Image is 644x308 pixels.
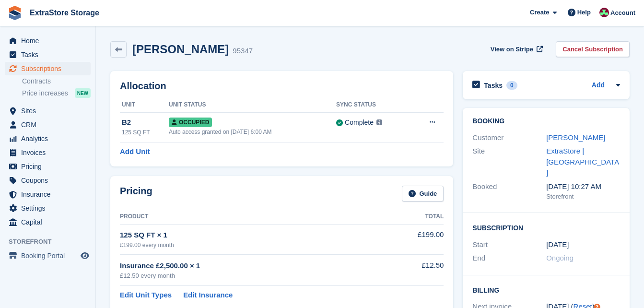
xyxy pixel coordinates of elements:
[5,201,91,215] a: menu
[26,5,103,21] a: ExtraStore Storage
[472,132,546,143] div: Customer
[21,215,79,229] span: Capital
[402,186,444,201] a: Guide
[472,285,620,295] h2: Billing
[5,188,91,201] a: menu
[5,215,91,229] a: menu
[336,97,411,113] th: Sync Status
[22,89,68,98] span: Price increases
[120,186,152,201] h2: Pricing
[120,230,383,241] div: 125 SQ FT × 1
[5,146,91,159] a: menu
[472,253,546,264] div: End
[75,88,91,98] div: NEW
[5,104,91,118] a: menu
[22,88,91,98] a: Price increases NEW
[21,174,79,187] span: Coupons
[122,117,169,128] div: B2
[530,8,549,17] span: Create
[5,62,91,75] a: menu
[5,160,91,173] a: menu
[21,132,79,145] span: Analytics
[5,48,91,61] a: menu
[120,271,383,281] div: £12.50 every month
[21,104,79,118] span: Sites
[506,81,517,90] div: 0
[22,77,91,86] a: Contracts
[183,290,233,301] a: Edit Insurance
[546,239,569,250] time: 2025-07-17 23:00:00 UTC
[120,146,150,157] a: Add Unit
[472,118,620,125] h2: Booking
[21,118,79,131] span: CRM
[472,146,546,178] div: Site
[610,8,635,18] span: Account
[556,41,630,57] a: Cancel Subscription
[599,8,609,17] img: Chelsea Parker
[577,8,591,17] span: Help
[491,45,533,54] span: View on Stripe
[376,119,382,125] img: icon-info-grey-7440780725fd019a000dd9b08b2336e03edf1995a4989e88bcd33f0948082b44.svg
[21,34,79,47] span: Home
[9,237,95,247] span: Storefront
[484,81,503,90] h2: Tasks
[472,181,546,201] div: Booked
[546,192,620,201] div: Storefront
[5,34,91,47] a: menu
[383,224,444,254] td: £199.00
[120,290,172,301] a: Edit Unit Types
[383,209,444,225] th: Total
[487,41,545,57] a: View on Stripe
[79,250,91,261] a: Preview store
[120,241,383,249] div: £199.00 every month
[169,97,336,113] th: Unit Status
[169,118,212,127] span: Occupied
[546,147,619,177] a: ExtraStore | [GEOGRAPHIC_DATA]
[5,174,91,187] a: menu
[21,160,79,173] span: Pricing
[120,97,169,113] th: Unit
[8,6,22,20] img: stora-icon-8386f47178a22dfd0bd8f6a31ec36ba5ce8667c1dd55bd0f319d3a0aa187defe.svg
[21,201,79,215] span: Settings
[472,239,546,250] div: Start
[546,133,605,142] a: [PERSON_NAME]
[5,118,91,131] a: menu
[120,261,383,272] div: Insurance £2,500.00 × 1
[546,254,574,262] span: Ongoing
[472,223,620,232] h2: Subscription
[345,118,374,128] div: Complete
[21,48,79,61] span: Tasks
[21,62,79,75] span: Subscriptions
[21,146,79,159] span: Invoices
[546,181,620,192] div: [DATE] 10:27 AM
[592,80,605,91] a: Add
[21,188,79,201] span: Insurance
[5,132,91,145] a: menu
[383,255,444,286] td: £12.50
[122,128,169,137] div: 125 SQ FT
[120,209,383,225] th: Product
[132,43,229,56] h2: [PERSON_NAME]
[5,249,91,262] a: menu
[21,249,79,262] span: Booking Portal
[169,128,336,136] div: Auto access granted on [DATE] 6:00 AM
[233,46,253,57] div: 95347
[120,81,444,92] h2: Allocation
